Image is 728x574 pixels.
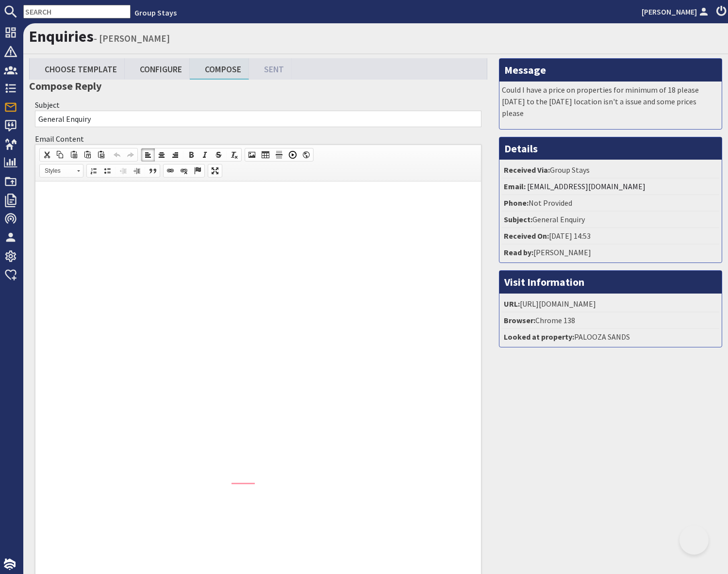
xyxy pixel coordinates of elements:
[679,525,709,555] iframe: Toggle Customer Support
[502,84,719,119] p: Could I have a price on properties for minimum of 18 please [DATE] to the [DATE] location isn't a...
[146,164,160,177] a: Block Quote
[191,164,204,177] a: Anchor
[499,59,722,81] h3: Message
[212,148,225,161] a: Strikethrough
[100,164,114,177] a: Insert/Remove Bulleted List
[40,148,53,161] a: Cut
[94,33,170,44] small: - [PERSON_NAME]
[184,148,198,161] a: Bold
[155,148,168,161] a: Center
[81,148,94,161] a: Paste as plain text
[125,58,190,79] a: Configure
[286,148,299,161] a: Insert a Youtube, Vimeo or Dailymotion video
[116,164,130,177] a: Decrease Indent
[39,164,83,178] a: Styles
[35,100,60,110] label: Subject
[299,148,313,161] a: IFrame
[527,181,645,191] a: [EMAIL_ADDRESS][DOMAIN_NAME]
[245,148,259,161] a: Image
[23,5,131,18] input: SEARCH
[504,165,550,175] strong: Received Via:
[29,27,94,46] a: Enquiries
[504,332,574,342] strong: Looked at property:
[272,148,286,161] a: Insert Horizontal Line
[228,148,241,161] a: Remove Format
[504,231,549,241] strong: Received On:
[40,164,74,177] span: Styles
[29,80,487,92] h3: Compose Reply
[259,148,272,161] a: Table
[499,271,722,293] h3: Visit Information
[502,296,719,312] li: [URL][DOMAIN_NAME]
[4,558,16,570] img: staytech_i_w-64f4e8e9ee0a9c174fd5317b4b171b261742d2d393467e5bdba4413f4f884c10.svg
[208,164,222,177] a: Maximize
[502,195,719,212] li: Not Provided
[87,164,100,177] a: Insert/Remove Numbered List
[30,58,125,79] a: Choose Template
[141,148,155,161] a: Align Left
[502,245,719,260] li: [PERSON_NAME]
[502,228,719,245] li: [DATE] 14:53
[504,214,532,224] strong: Subject:
[190,58,249,79] a: Compose
[164,164,177,177] a: Link
[53,148,67,161] a: Copy
[642,6,711,17] a: [PERSON_NAME]
[177,164,191,177] a: Unlink
[502,162,719,179] li: Group Stays
[502,329,719,344] li: PALOOZA SANDS
[168,148,182,161] a: Align Right
[67,148,81,161] a: Paste
[504,198,529,208] strong: Phone:
[110,148,124,161] a: Undo
[94,148,108,161] a: Paste from Word
[502,312,719,329] li: Chrome 138
[249,58,292,79] a: Sent
[504,315,535,325] strong: Browser:
[130,164,144,177] a: Increase Indent
[504,181,526,191] strong: Email:
[134,8,177,17] a: Group Stays
[504,299,520,309] strong: URL:
[502,212,719,228] li: General Enquiry
[198,148,212,161] a: Italic
[499,137,722,160] h3: Details
[35,134,84,144] label: Email Content
[504,247,533,257] strong: Read by:
[124,148,137,161] a: Redo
